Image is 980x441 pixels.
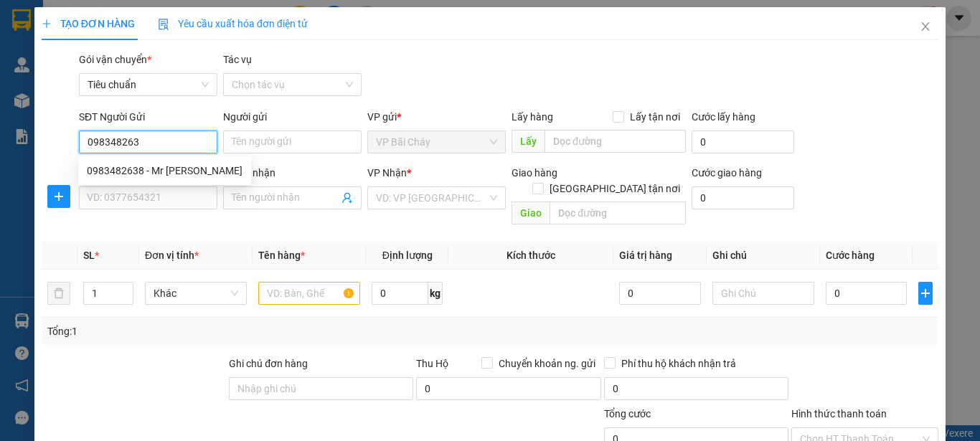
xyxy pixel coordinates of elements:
span: close [920,21,931,32]
span: plus [42,19,52,29]
span: SL [83,250,95,261]
span: [GEOGRAPHIC_DATA] tận nơi [544,181,686,196]
input: Cước giao hàng [692,186,794,209]
div: 0983482638 - Mr [PERSON_NAME] [87,163,242,179]
span: TẠO ĐƠN HÀNG [42,18,135,29]
span: Thu Hộ [416,358,448,369]
span: Định lượng [382,250,433,261]
div: Người gửi [223,109,362,125]
span: plus [919,288,932,299]
div: VP gửi [367,109,506,125]
label: Cước lấy hàng [692,111,755,123]
label: Cước giao hàng [692,167,762,179]
label: Tác vụ [223,54,252,65]
button: plus [47,185,70,208]
span: Phí thu hộ khách nhận trả [616,356,742,371]
img: icon [158,19,169,30]
span: Tên hàng [258,250,305,261]
span: Giao hàng [512,167,557,179]
div: Người nhận [223,165,362,181]
span: Cước hàng [826,250,875,261]
span: Lấy tận nơi [624,109,686,125]
span: Yêu cầu xuất hóa đơn điện tử [158,18,308,29]
div: SĐT Người Gửi [79,109,217,125]
span: VP Nhận [367,167,407,179]
span: Gói vận chuyển [79,54,151,65]
span: Lấy [512,130,545,153]
span: Chuyển khoản ng. gửi [493,356,601,371]
span: plus [48,191,70,202]
span: Giao [512,201,550,224]
span: kg [428,282,443,305]
span: VP Bãi Cháy [376,131,497,153]
button: delete [47,282,70,305]
button: Close [905,7,946,47]
div: 0983482638 - Mr Khánh [78,159,251,182]
span: Lấy hàng [512,111,553,123]
button: plus [918,282,933,305]
span: Tổng cước [604,408,651,419]
span: Tiêu chuẩn [88,74,209,95]
th: Ghi chú [707,242,820,270]
span: user-add [341,192,353,204]
span: Giá trị hàng [619,250,672,261]
input: Ghi chú đơn hàng [229,377,413,400]
input: Dọc đường [550,201,686,224]
input: VD: Bàn, Ghế [258,282,360,305]
label: Hình thức thanh toán [791,408,887,419]
input: Dọc đường [545,130,686,153]
input: Ghi Chú [712,282,814,305]
span: Kích thước [507,250,555,261]
span: Đơn vị tính [145,250,199,261]
input: 0 [619,282,700,305]
span: Khác [154,283,238,304]
input: Cước lấy hàng [692,131,794,153]
label: Ghi chú đơn hàng [229,358,308,369]
div: Tổng: 1 [47,323,380,339]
